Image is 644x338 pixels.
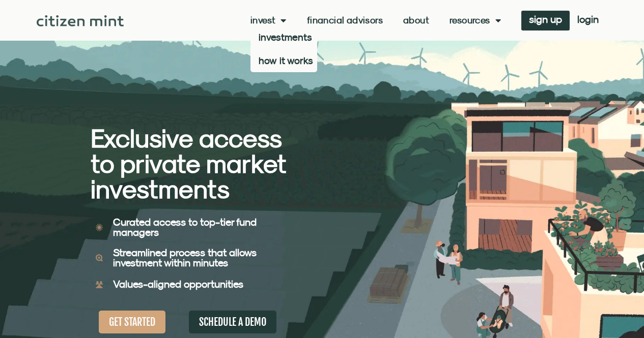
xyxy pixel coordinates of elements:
b: Streamlined process that allows investment within minutes [113,247,257,268]
a: Resources [450,15,501,25]
span: login [577,16,599,23]
a: sign up [521,11,570,30]
img: Citizen Mint [37,15,124,26]
a: investments [250,25,317,49]
span: sign up [529,16,562,23]
span: GET STARTED [109,316,155,328]
b: Values-aligned opportunities [113,278,243,290]
ul: Invest [250,25,317,72]
h2: Exclusive access to private market investments [91,126,287,202]
a: Invest [250,15,287,25]
nav: Menu [250,15,501,25]
b: Curated access to top-tier fund managers [113,216,257,238]
a: how it works [250,49,317,72]
a: login [570,11,606,30]
span: SCHEDULE A DEMO [199,316,266,328]
a: GET STARTED [99,311,165,333]
a: SCHEDULE A DEMO [189,311,276,333]
a: Financial Advisors [307,15,383,25]
a: About [403,15,429,25]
